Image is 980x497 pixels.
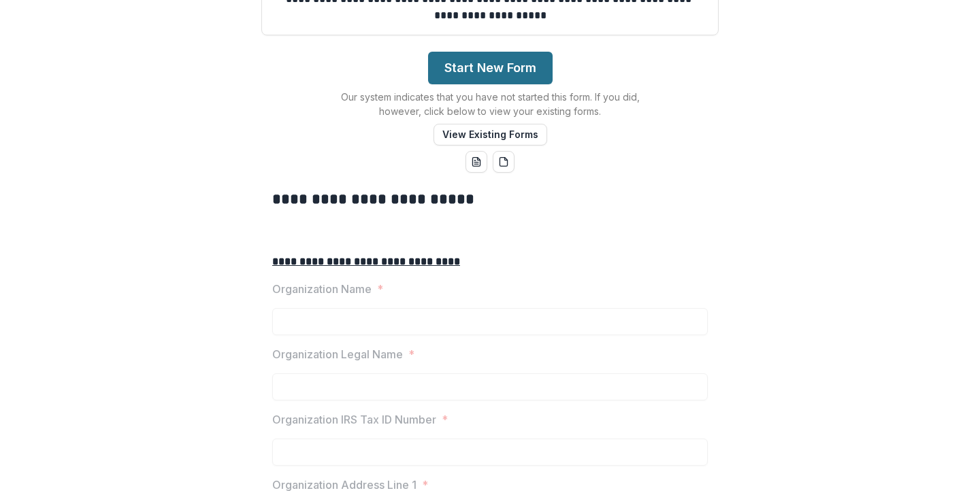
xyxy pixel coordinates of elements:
[272,411,436,428] p: Organization IRS Tax ID Number
[272,281,372,297] p: Organization Name
[434,124,547,145] button: View Existing Forms
[428,52,553,84] button: Start New Form
[272,477,416,493] p: Organization Address Line 1
[465,151,487,173] button: word-download
[320,90,660,118] p: Our system indicates that you have not started this form. If you did, however, click below to vie...
[493,151,514,173] button: pdf-download
[272,346,403,362] p: Organization Legal Name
